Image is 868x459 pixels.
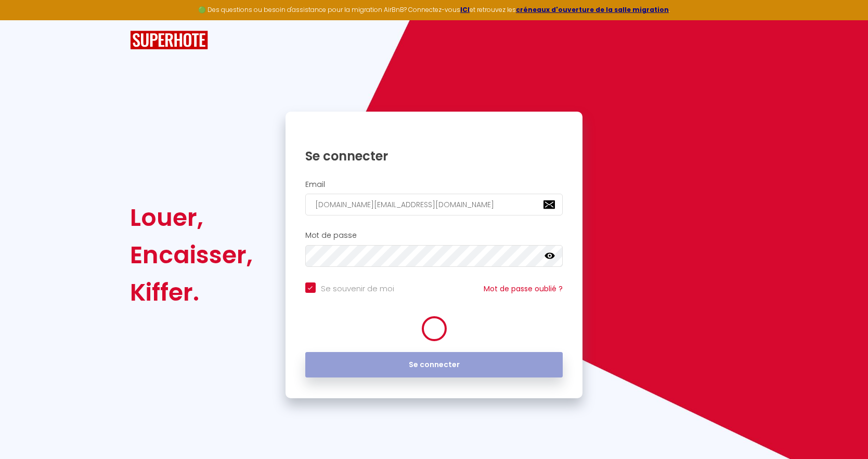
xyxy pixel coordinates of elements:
a: Mot de passe oublié ? [484,283,563,294]
h1: Se connecter [305,148,563,164]
h2: Mot de passe [305,231,563,240]
button: Se connecter [305,352,563,378]
h2: Email [305,180,563,189]
div: Kiffer. [130,274,253,311]
input: Ton Email [305,194,563,215]
div: Encaisser, [130,236,253,274]
a: créneaux d'ouverture de la salle migration [516,5,669,14]
a: ICI [460,5,470,14]
button: Ouvrir le widget de chat LiveChat [8,4,40,35]
img: SuperHote logo [130,31,208,50]
div: Louer, [130,199,253,236]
